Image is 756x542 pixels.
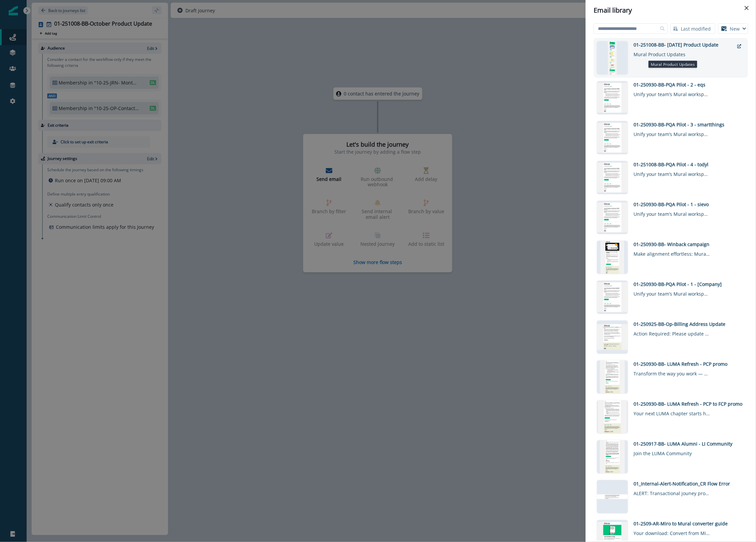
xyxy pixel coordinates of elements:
button: Last modified [670,23,715,34]
div: 01-250930-BB- LUMA Refresh - PCP to FCP promo [634,400,743,407]
div: Action Required: Please update your billing address [634,328,710,337]
div: 01-250930-BB-PQA Pilot - 1 - [Company] [634,281,743,288]
div: 01-250930-BB-PQA Pilot - 1 - sievo [634,201,743,208]
div: 01-250930-BB-PQA Pilot - 2 - eqs [634,81,743,88]
div: 01-250917-BB- LUMA Alumni - LI Community [634,440,743,447]
div: Make alignment effortless: Mural can help. [634,248,710,257]
div: ALERT: Transactional jouney processing has failed [634,487,710,497]
div: Unify your team’s Mural workspaces & maximize ROI [634,288,710,297]
div: 01-250925-BB-Op-Billing Address Update [634,321,743,328]
div: 01-2509-AR-Miro to Mural converter guide [634,520,743,527]
div: 01-250930-BB-PQA Pilot - 3 - smartthings [634,121,743,128]
button: New [718,23,748,34]
div: 01-250930-BB- LUMA Refresh - PCP promo [634,360,743,367]
div: 01-250930-BB- Winback campaign [634,241,743,248]
div: 01-251008-BB-PQA Pilot - 4 - todyl [634,161,743,168]
div: Your next LUMA chapter starts here [634,407,710,417]
div: Unify your team’s Mural workspaces & maximize ROI [634,128,710,138]
div: Transform the way you work — Earn your first LUMA certification [634,367,710,377]
div: Email library [594,5,748,15]
div: Mural Product Updates [634,48,710,58]
div: Unify your team’s Mural workspaces & maximize ROI [634,208,710,217]
button: Close [741,3,752,13]
div: Your download: Convert from Miro to Mural guide [634,527,710,537]
div: Unify your team’s Mural workspaces & maximize ROI [634,168,710,178]
div: 01-251008-BB- [DATE] Product Update [634,41,734,48]
div: Unify your team’s Mural workspaces & maximize ROI [634,88,710,98]
button: external-link [734,41,745,51]
div: 01_Internal-Alert-Notification_CR Flow Error [634,480,743,487]
div: Join the LUMA Community [634,447,710,457]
